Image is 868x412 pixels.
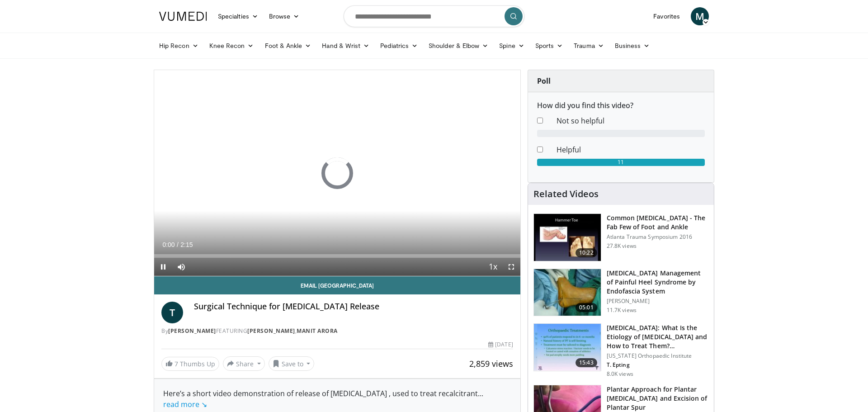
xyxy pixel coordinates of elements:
[607,307,637,314] p: 11.7K views
[469,358,513,369] span: 2,859 views
[607,361,708,369] p: T. Epting
[161,302,183,323] a: T
[607,298,708,305] p: [PERSON_NAME]
[494,37,529,55] a: Spine
[154,254,520,258] div: Progress Bar
[163,388,483,409] span: ...
[488,341,513,349] div: [DATE]
[264,7,305,25] a: Browse
[537,101,705,110] h6: How did you find this video?
[607,233,708,241] p: Atlanta Trauma Symposium 2016
[502,258,520,276] button: Fullscreen
[168,327,216,335] a: [PERSON_NAME]
[691,7,709,25] a: M
[533,189,599,199] h4: Related Videos
[161,357,219,371] a: 7 Thumbs Up
[344,5,524,27] input: Search topics, interventions
[194,302,513,312] h4: Surgical Technique for [MEDICAL_DATA] Release
[537,76,551,86] strong: Poll
[607,242,637,250] p: 27.8K views
[607,213,708,232] h3: Common [MEDICAL_DATA] - The Fab Few of Foot and Ankle
[530,37,569,55] a: Sports
[609,37,656,55] a: Business
[423,37,494,55] a: Shoulder & Elbow
[163,388,511,410] div: Here’s a short video demonstration of release of [MEDICAL_DATA] , used to treat recalcitrant
[204,37,259,55] a: Knee Recon
[316,37,375,55] a: Hand & Wrist
[484,258,502,276] button: Playback Rate
[159,12,207,21] img: VuMedi Logo
[297,327,338,335] a: Manit Arora
[247,327,295,335] a: [PERSON_NAME]
[533,323,708,378] a: 15:43 [MEDICAL_DATA]: What Is the Etiology of [MEDICAL_DATA] and How to Treat Them?… [US_STATE] O...
[534,324,601,371] img: 0627a79c-b613-4c7b-b2f9-160f6bf7907e.150x105_q85_crop-smart_upscale.jpg
[533,269,708,317] a: 05:01 [MEDICAL_DATA] Management of Painful Heel Syndrome by Endofascia System [PERSON_NAME] 11.7K...
[180,241,193,248] span: 2:15
[172,258,190,276] button: Mute
[607,352,708,360] p: [US_STATE] Orthopaedic Institute
[576,303,597,312] span: 05:01
[154,37,204,55] a: Hip Recon
[576,248,597,257] span: 10:22
[154,276,520,294] a: Email [GEOGRAPHIC_DATA]
[550,115,712,126] dd: Not so helpful
[576,358,597,367] span: 15:43
[648,7,685,25] a: Favorites
[607,323,708,350] h3: [MEDICAL_DATA]: What Is the Etiology of [MEDICAL_DATA] and How to Treat Them?…
[154,70,520,276] video-js: Video Player
[607,269,708,296] h3: [MEDICAL_DATA] Management of Painful Heel Syndrome by Endofascia System
[212,7,264,25] a: Specialties
[175,360,178,368] span: 7
[607,385,708,412] h3: Plantar Approach for Plantar [MEDICAL_DATA] and Excision of Plantar Spur
[161,327,513,335] div: By FEATURING ,
[607,370,633,378] p: 8.0K views
[534,214,601,261] img: 4559c471-f09d-4bda-8b3b-c296350a5489.150x105_q85_crop-smart_upscale.jpg
[550,144,712,155] dd: Helpful
[534,269,601,316] img: osam_1.png.150x105_q85_crop-smart_upscale.jpg
[223,356,265,371] button: Share
[568,37,609,55] a: Trauma
[533,213,708,261] a: 10:22 Common [MEDICAL_DATA] - The Fab Few of Foot and Ankle Atlanta Trauma Symposium 2016 27.8K v...
[154,258,172,276] button: Pause
[163,399,207,409] a: read more ↘
[177,241,179,248] span: /
[375,37,423,55] a: Pediatrics
[162,241,175,248] span: 0:00
[259,37,317,55] a: Foot & Ankle
[269,356,315,371] button: Save to
[537,159,705,166] div: 11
